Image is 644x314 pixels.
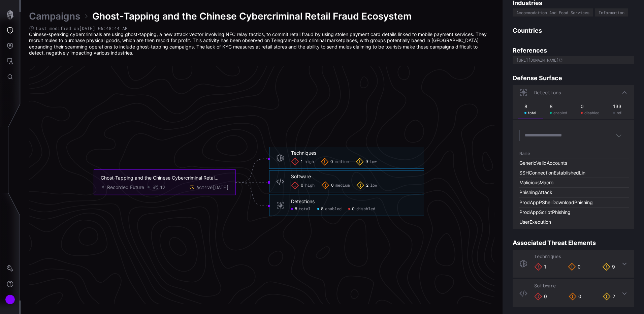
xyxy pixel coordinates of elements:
[356,206,375,212] span: disabled
[301,159,303,164] span: 1
[370,183,377,188] span: low
[513,46,634,54] h4: References
[304,159,314,164] span: high
[603,292,615,301] div: 2
[550,111,567,115] div: enabled
[335,183,350,188] span: medium
[519,160,567,166] a: GenericValidAccounts
[321,206,323,212] span: 8
[299,206,311,212] span: total
[534,292,547,301] div: 0
[513,27,634,34] h4: Countries
[524,111,536,115] div: total
[519,219,551,225] a: UserExecution
[534,253,561,259] span: Techniques
[325,206,342,212] span: enabled
[366,183,368,188] span: 2
[602,263,615,271] div: 9
[305,183,315,188] span: high
[534,263,546,271] div: 1
[291,198,315,205] div: Detections
[291,174,311,180] div: Software
[581,103,600,109] div: 0
[160,184,165,190] div: 12
[36,26,128,31] span: Last modified on
[79,25,128,31] time: [DATE] 06:48:44 AM
[29,31,494,56] p: Chinese-speaking cybercriminals are using ghost-tapping, a new attack vector involving NFC relay ...
[331,183,334,188] span: 0
[519,209,571,215] a: ProdAppScriptPhishing
[291,150,316,156] div: Techniques
[524,103,536,109] div: 8
[513,239,634,247] h4: Associated Threat Elements
[513,54,634,64] a: [URL][DOMAIN_NAME]
[568,263,581,271] div: 0
[101,175,219,181] div: Ghost-Tapping and the Chinese Cybercriminal Retail Fraud Ecosystem
[519,170,585,176] a: SSHConnectionEstablishedLin
[534,282,556,289] span: Software
[519,180,553,185] a: MaliciousMacro
[534,89,561,96] span: Detections
[516,58,559,62] div: [URL][DOMAIN_NAME]
[335,159,349,164] span: medium
[516,10,589,14] div: Accommodation And Food Services
[107,184,144,190] div: Recorded Future
[519,199,593,205] a: ProdAppPShellDownloadPhishing
[599,10,624,14] div: Information
[613,103,622,109] div: 133
[29,10,80,22] a: Campaigns
[196,184,229,190] span: Active
[519,189,552,195] a: PhishingAttack
[550,103,567,109] div: 8
[330,159,333,164] span: 0
[213,184,229,190] time: [DATE]
[301,183,303,188] span: 0
[513,74,634,82] h4: Defense Surface
[569,292,581,301] div: 0
[365,159,368,164] span: 9
[369,159,377,164] span: low
[616,132,622,138] button: Toggle options menu
[92,10,412,22] span: Ghost-Tapping and the Chinese Cybercriminal Retail Fraud Ecosystem
[352,206,355,212] span: 0
[295,206,297,212] span: 8
[513,85,634,100] div: Detections
[519,151,629,156] div: Name
[581,111,600,115] div: disabled
[613,111,622,115] div: ref.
